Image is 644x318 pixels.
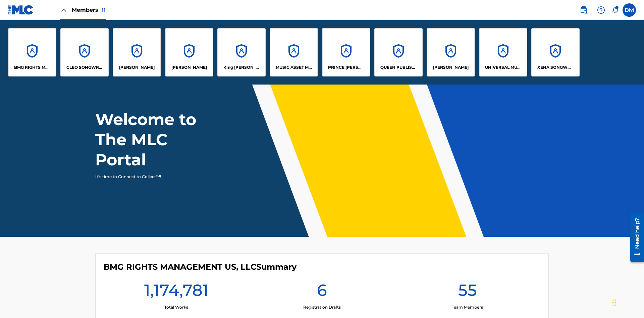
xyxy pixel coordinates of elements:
h4: BMG RIGHTS MANAGEMENT US, LLC [104,262,297,272]
p: Team Members [452,304,483,310]
p: ELVIS COSTELLO [119,64,155,70]
p: EYAMA MCSINGER [171,64,207,70]
p: BMG RIGHTS MANAGEMENT US, LLC [14,64,51,70]
a: Public Search [577,3,590,17]
p: King McTesterson [223,64,260,70]
div: Drag [612,293,616,313]
iframe: Resource Center [625,210,644,265]
img: help [597,6,605,14]
h1: 1,174,781 [144,280,209,304]
iframe: Chat Widget [610,286,644,318]
div: Notifications [612,7,619,13]
p: PRINCE MCTESTERSON [328,64,365,70]
a: AccountsPRINCE [PERSON_NAME] [322,28,370,76]
a: AccountsQUEEN PUBLISHA [374,28,423,76]
p: It's time to Connect to Collect™! [95,174,212,180]
p: XENA SONGWRITER [537,64,574,70]
p: UNIVERSAL MUSIC PUB GROUP [485,64,522,70]
a: Accounts[PERSON_NAME] [165,28,213,76]
a: AccountsBMG RIGHTS MANAGEMENT US, LLC [8,28,56,76]
p: Total Works [164,304,188,310]
a: AccountsMUSIC ASSET MANAGEMENT (MAM) [270,28,318,76]
a: AccountsXENA SONGWRITER [531,28,580,76]
p: MUSIC ASSET MANAGEMENT (MAM) [276,64,312,70]
div: Help [594,3,608,17]
a: Accounts[PERSON_NAME] [427,28,475,76]
p: RONALD MCTESTERSON [433,64,469,70]
h1: 6 [317,280,327,304]
span: Members [72,6,106,14]
span: 11 [102,7,106,13]
img: search [580,6,588,14]
a: AccountsUNIVERSAL MUSIC PUB GROUP [479,28,527,76]
p: CLEO SONGWRITER [66,64,103,70]
p: Registration Drafts [303,304,341,310]
img: Close [60,6,68,14]
h1: Welcome to The MLC Portal [95,109,221,170]
div: User Menu [623,3,636,17]
a: Accounts[PERSON_NAME] [113,28,161,76]
p: QUEEN PUBLISHA [380,64,417,70]
img: MLC Logo [8,5,34,15]
a: AccountsCLEO SONGWRITER [60,28,109,76]
a: AccountsKing [PERSON_NAME] [217,28,266,76]
h1: 55 [458,280,477,304]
